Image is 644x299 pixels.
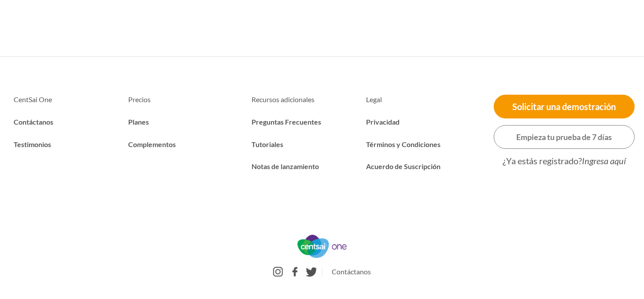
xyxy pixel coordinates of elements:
a: Tutoriales [252,140,283,148]
a: Complementos [128,140,176,148]
a: Solicitar una demostración [494,95,635,118]
div: ¿Ya estás registrado? [494,155,635,166]
a: Empieza tu prueba de 7 días [494,125,635,149]
a: Acuerdo de Suscripción [366,162,440,170]
a: Planes [128,118,149,126]
li: Recursos adicionales [252,95,366,105]
a: Preguntas Frecuentes [252,118,321,126]
a: Contáctanos [322,267,371,276]
li: Precios [128,95,243,105]
a: Contáctanos [14,118,53,126]
a: Testimonios [14,140,51,148]
a: Privacidad [366,118,400,126]
li: Legal [366,95,481,105]
a: Términos y Condiciones [366,140,440,148]
img: CentSai [297,235,347,258]
a: Notas de lanzamiento [252,162,319,170]
a: Ingresa aquí [582,155,626,166]
li: CentSai One [14,95,128,105]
